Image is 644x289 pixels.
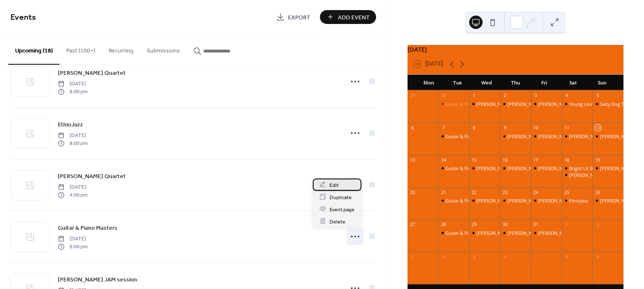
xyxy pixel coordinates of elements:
[438,197,469,204] div: Guitar & Piano Masters
[592,165,623,171] div: Brendan Davis Trio
[592,133,623,139] div: Don Thompson & Reg Schwager
[562,165,593,171] div: Bright Lit Big City
[441,93,447,99] div: 30
[530,75,559,91] div: Fri
[500,133,531,139] div: Mike Allen Trio
[469,197,500,204] div: Don Naduriak
[445,230,495,236] div: Guitar & Piano Masters
[595,157,601,163] div: 19
[500,230,531,236] div: Terry Cade Quartet
[438,165,469,171] div: Guitar & Piano Masters
[58,139,88,147] span: 8:00 pm
[533,189,539,195] div: 24
[338,13,370,22] span: Add Event
[533,125,539,131] div: 10
[507,101,561,107] div: [PERSON_NAME] Quartet
[469,230,500,236] div: Terry Clarke's JAM session
[533,93,539,99] div: 3
[320,10,376,24] button: Add Event
[58,184,88,191] span: [DATE]
[533,222,539,228] div: 31
[592,101,623,107] div: Salty Dog Trio
[441,125,447,131] div: 7
[500,101,531,107] div: Allison Au Quartet
[471,189,477,195] div: 22
[538,230,606,236] div: [PERSON_NAME] Comedy Night
[410,222,415,228] div: 27
[330,205,355,214] span: Event page
[471,93,477,99] div: 1
[471,157,477,163] div: 15
[531,101,562,107] div: Allison Au Quartet
[410,254,415,260] div: 3
[562,172,593,178] div: Lee Wallace Quartet
[410,157,415,163] div: 13
[58,276,137,284] span: [PERSON_NAME] JAM session
[58,120,83,129] a: EthioJazz
[531,133,562,139] div: Mike Allen Trio
[588,75,617,91] div: Sun
[564,93,570,99] div: 4
[533,254,539,260] div: 7
[441,222,447,228] div: 28
[441,254,447,260] div: 4
[595,189,601,195] div: 26
[538,133,584,139] div: [PERSON_NAME] Trio
[438,230,469,236] div: Guitar & Piano Masters
[476,197,512,204] div: [PERSON_NAME]
[270,10,317,24] a: Export
[595,125,601,131] div: 12
[58,171,126,181] a: [PERSON_NAME] Quartet
[507,197,561,204] div: [PERSON_NAME] Quartet
[502,93,508,99] div: 2
[58,121,83,129] span: EthioJazz
[58,235,88,243] span: [DATE]
[531,165,562,171] div: Pete Mills Quartet
[414,75,443,91] div: Mon
[469,101,500,107] div: Terry Clarke's JAM Session
[58,69,126,78] span: [PERSON_NAME] Quartet
[330,181,339,189] span: Edit
[476,165,539,171] div: [PERSON_NAME] JAM session
[438,101,469,107] div: Guitar & Piano Masters
[564,222,570,228] div: 1
[595,93,601,99] div: 5
[507,165,561,171] div: [PERSON_NAME] Quartet
[538,101,592,107] div: [PERSON_NAME] Quartet
[330,193,352,202] span: Duplicate
[600,101,630,107] div: Salty Dog Trio
[592,197,623,204] div: Dave Young Quartet
[476,230,539,236] div: [PERSON_NAME] JAM session
[538,197,592,204] div: [PERSON_NAME] Quartet
[58,224,117,233] span: Guitar & Piano Masters
[502,125,508,131] div: 9
[531,230,562,236] div: Hirut Hoot Comedy Night
[531,197,562,204] div: Eisenman-Dean Quartet
[502,254,508,260] div: 6
[58,191,88,199] span: 4:00 pm
[569,101,597,107] div: Young Lions!
[58,68,126,78] a: [PERSON_NAME] Quartet
[500,197,531,204] div: Eisenman-Dean Quartet
[562,197,593,204] div: EthioJazz
[502,189,508,195] div: 23
[58,172,126,181] span: [PERSON_NAME] Quartet
[58,275,137,284] a: [PERSON_NAME] JAM session
[441,157,447,163] div: 14
[408,45,623,54] div: [DATE]
[564,189,570,195] div: 25
[140,34,187,64] button: Submissions
[471,254,477,260] div: 5
[562,101,593,107] div: Young Lions!
[569,172,623,178] div: [PERSON_NAME] Quartet
[60,34,102,64] button: Past (100+)
[507,230,561,236] div: [PERSON_NAME] Quartet
[8,34,60,65] button: Upcoming (18)
[502,222,508,228] div: 30
[445,133,495,139] div: Guitar & Piano Masters
[58,132,88,139] span: [DATE]
[410,125,415,131] div: 6
[476,101,540,107] div: [PERSON_NAME] JAM Session
[564,125,570,131] div: 11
